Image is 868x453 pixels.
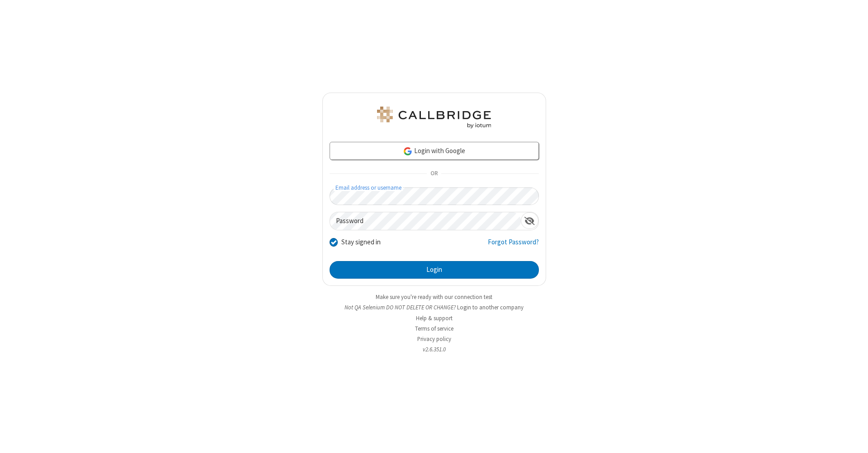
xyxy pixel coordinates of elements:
label: Stay signed in [341,237,381,248]
span: OR [427,168,441,180]
div: Show password [521,212,538,229]
a: Help & support [416,314,453,322]
button: Login [330,261,539,279]
a: Privacy policy [417,335,451,343]
li: Not QA Selenium DO NOT DELETE OR CHANGE? [322,303,546,312]
input: Email address or username [330,187,539,205]
img: google-icon.png [403,146,413,156]
a: Forgot Password? [488,237,539,254]
a: Login with Google [330,142,539,160]
img: QA Selenium DO NOT DELETE OR CHANGE [375,107,493,128]
button: Login to another company [457,303,524,312]
li: v2.6.351.0 [322,345,546,354]
input: Password [330,212,521,230]
a: Terms of service [415,325,453,332]
a: Make sure you're ready with our connection test [376,293,492,301]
